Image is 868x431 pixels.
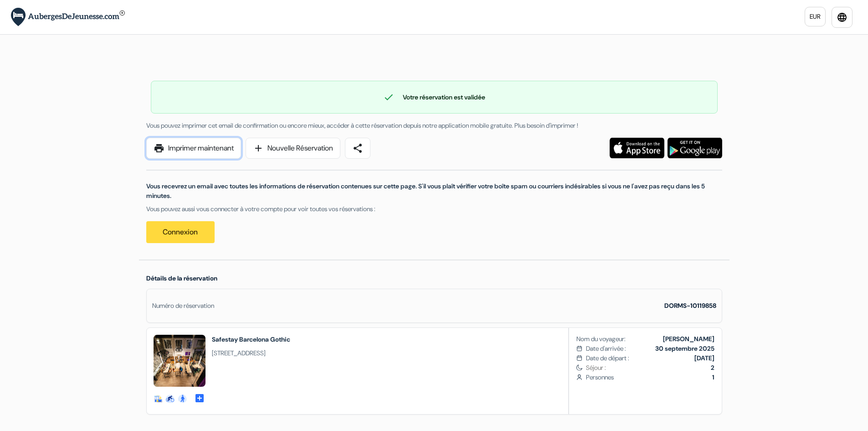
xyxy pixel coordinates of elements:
[712,373,714,381] b: 1
[832,7,853,28] a: language
[212,335,290,344] h2: Safestay Barcelona Gothic
[146,221,215,243] a: Connexion
[352,143,363,154] span: share
[146,121,578,130] span: Vous pouvez imprimer cet email de confirmation ou encore mieux, accéder à cette réservation depui...
[152,301,214,311] div: Numéro de réservation
[586,353,629,363] span: Date de départ :
[345,138,370,159] a: share
[194,392,205,402] a: add_box
[146,182,722,201] p: Vous recevrez un email avec toutes les informations de réservation contenues sur cette page. S'il...
[837,12,847,23] i: language
[146,274,217,282] span: Détails de la réservation
[383,92,394,103] span: check
[668,138,722,158] img: Téléchargez l'application gratuite
[664,301,716,310] strong: DORMS-10119858
[11,8,125,26] img: AubergesDeJeunesse.com
[146,138,241,159] a: printImprimer maintenant
[194,393,205,402] span: add_box
[151,92,717,103] div: Votre réservation est validée
[805,7,826,26] a: EUR
[212,348,290,358] span: [STREET_ADDRESS]
[586,363,714,373] span: Séjour :
[610,138,664,158] img: Téléchargez l'application gratuite
[154,335,205,387] img: _63293_17103485023625.jpg
[146,204,722,214] p: Vous pouvez aussi vous connecter à votre compte pour voir toutes vos réservations :
[576,334,626,344] span: Nom du voyageur:
[663,335,714,343] b: [PERSON_NAME]
[711,363,714,372] b: 2
[246,138,340,159] a: addNouvelle Réservation
[694,354,714,362] b: [DATE]
[253,143,264,154] span: add
[154,143,164,154] span: print
[586,373,714,382] span: Personnes
[586,344,626,353] span: Date d'arrivée :
[655,344,714,353] b: 30 septembre 2025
